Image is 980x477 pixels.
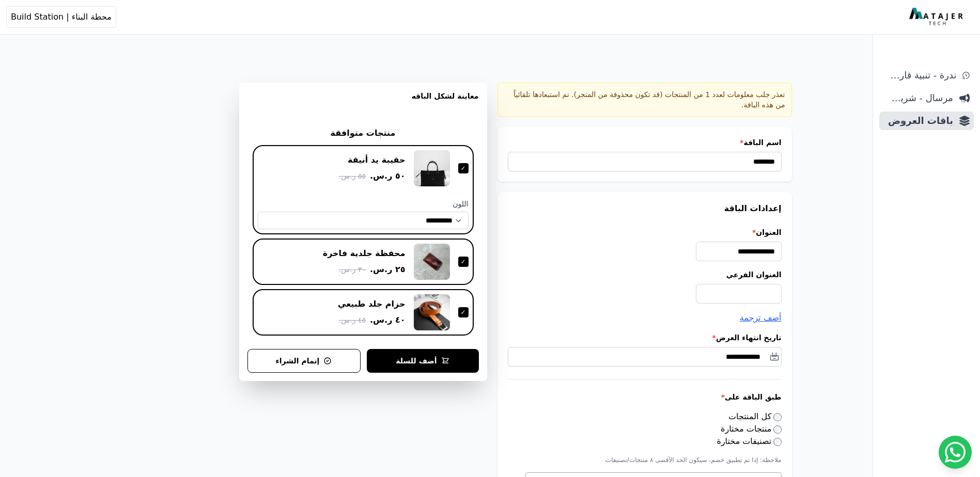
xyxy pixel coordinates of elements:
span: ٥٥ ر.س. [339,171,366,182]
span: ندرة - تنبية قارب علي النفاذ [883,68,956,83]
img: MatajerTech Logo [909,8,966,26]
img: محفظة جلدية فاخرة [414,244,450,280]
img: حقيبة يد أنيقة [414,150,450,186]
label: تصنيفات مختارة [717,436,782,446]
label: العنوان [508,227,782,237]
div: محفظة جلدية فاخرة [323,248,406,259]
label: تاريخ انتهاء العرض [508,332,782,343]
input: منتجات مختارة [773,425,782,434]
button: محطة البناء | Build Station [6,6,116,28]
span: ٤٠ ر.س. [370,314,406,326]
span: ٥٠ ر.س. [370,170,406,182]
div: حقيبة يد أنيقة [348,154,405,166]
label: منتجات مختارة [721,424,781,434]
span: أضف ترجمة [740,313,782,323]
img: حزام جلد طبيعي [414,294,450,330]
h3: معاينة لشكل الباقه [247,91,479,114]
label: اسم الباقة [508,137,782,148]
button: إتمام الشراء [247,349,361,373]
span: ٢٥ ر.س. [370,263,406,276]
label: اللون [453,199,468,210]
label: طبق الباقة على [508,392,782,402]
h2: منتجات متوافقة [331,127,396,139]
input: تصنيفات مختارة [773,438,782,446]
button: أضف للسلة [367,349,479,373]
span: ٣٠ ر.س. [339,264,366,275]
h3: إعدادات الباقة [508,202,782,215]
p: ملاحظة: إذا تم تطبيق خصم، سيكون الحد الأقصى ٨ منتجات/تصنيفات [508,456,782,464]
span: باقات العروض [883,114,953,128]
span: محطة البناء | Build Station [11,11,112,23]
div: حزام جلد طبيعي [338,298,406,310]
button: أضف ترجمة [740,312,782,324]
span: مرسال - شريط دعاية [883,91,953,105]
div: تعذر جلب معلومات لعدد 1 من المنتجات (قد تكون محذوفة من المتجر). تم استبعادها تلقائياً من هذه الباقة. [497,83,792,117]
label: كل المنتجات [728,411,782,421]
span: ٤٥ ر.س. [339,315,366,326]
label: العنوان الفرعي [508,269,782,280]
input: كل المنتجات [773,413,782,421]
